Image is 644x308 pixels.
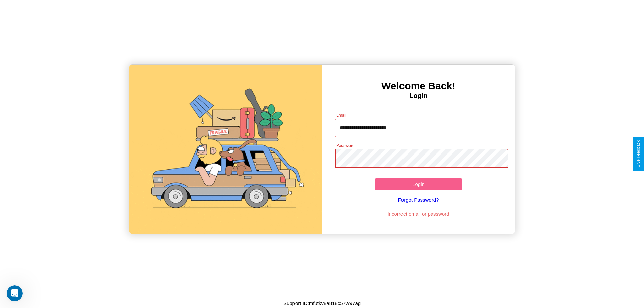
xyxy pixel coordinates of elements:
p: Incorrect email or password [332,209,505,219]
h4: Login [322,92,515,100]
label: Email [336,112,347,118]
label: Password [336,143,354,148]
iframe: Intercom live chat [7,285,23,301]
img: gif [129,65,322,234]
a: Forgot Password? [332,190,505,209]
p: Support ID: mfutkv8a818c57w97ag [283,299,361,308]
button: Login [375,178,462,190]
div: Give Feedback [636,140,641,168]
h3: Welcome Back! [322,80,515,92]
